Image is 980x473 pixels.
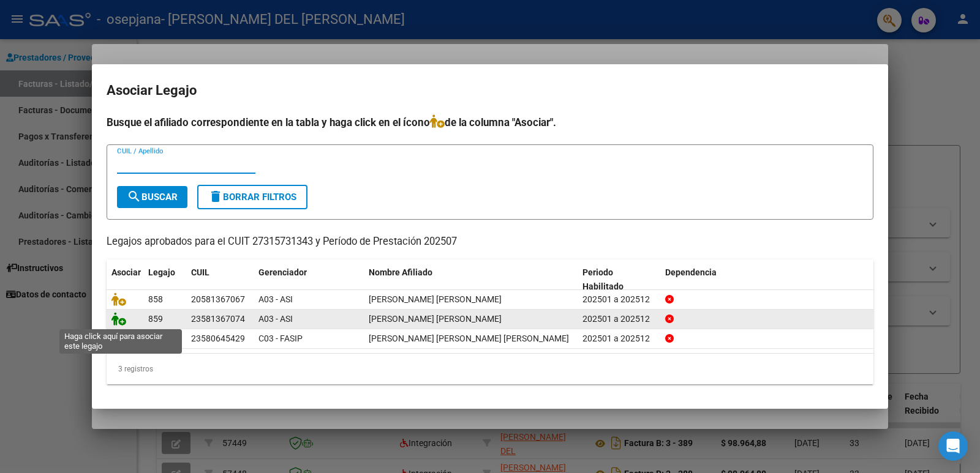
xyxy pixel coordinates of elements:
[117,186,187,208] button: Buscar
[186,259,254,300] datatable-header-cell: CUIL
[127,189,141,204] mat-icon: search
[665,267,717,277] span: Dependencia
[660,259,874,300] datatable-header-cell: Dependencia
[582,312,655,326] div: 202501 a 202512
[369,267,432,277] span: Nombre Afiliado
[107,234,873,250] p: Legajos aprobados para el CUIT 27315731343 y Período de Prestación 202507
[111,267,141,277] span: Asociar
[938,431,968,461] div: Open Intercom Messenger
[148,267,175,277] span: Legajo
[107,354,873,384] div: 3 registros
[208,189,223,204] mat-icon: delete
[107,259,143,300] datatable-header-cell: Asociar
[148,333,163,343] span: 978
[258,294,293,304] span: A03 - ASI
[582,332,655,346] div: 202501 a 202512
[582,292,655,307] div: 202501 a 202512
[107,79,873,102] h2: Asociar Legajo
[364,259,578,300] datatable-header-cell: Nombre Afiliado
[258,314,293,324] span: A03 - ASI
[254,259,364,300] datatable-header-cell: Gerenciador
[191,292,245,307] div: 20581367067
[143,259,186,300] datatable-header-cell: Legajo
[197,185,307,209] button: Borrar Filtros
[258,267,307,277] span: Gerenciador
[107,114,873,130] h4: Busque el afiliado correspondiente en la tabla y haga click en el ícono de la columna "Asociar".
[369,294,502,304] span: NEIRA JAVIER ELIAN MARTIN
[208,192,296,203] span: Borrar Filtros
[258,333,303,343] span: C03 - FASIP
[191,312,245,326] div: 23581367074
[148,294,163,304] span: 858
[369,333,569,343] span: ARAGON MONTES LEON BYRON ESTEBAN
[578,259,660,300] datatable-header-cell: Periodo Habilitado
[127,192,178,203] span: Buscar
[148,314,163,324] span: 859
[369,314,502,324] span: NEIRA JAVIER VALENTINA ABRIL
[191,332,245,346] div: 23580645429
[191,267,209,277] span: CUIL
[582,267,624,291] span: Periodo Habilitado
